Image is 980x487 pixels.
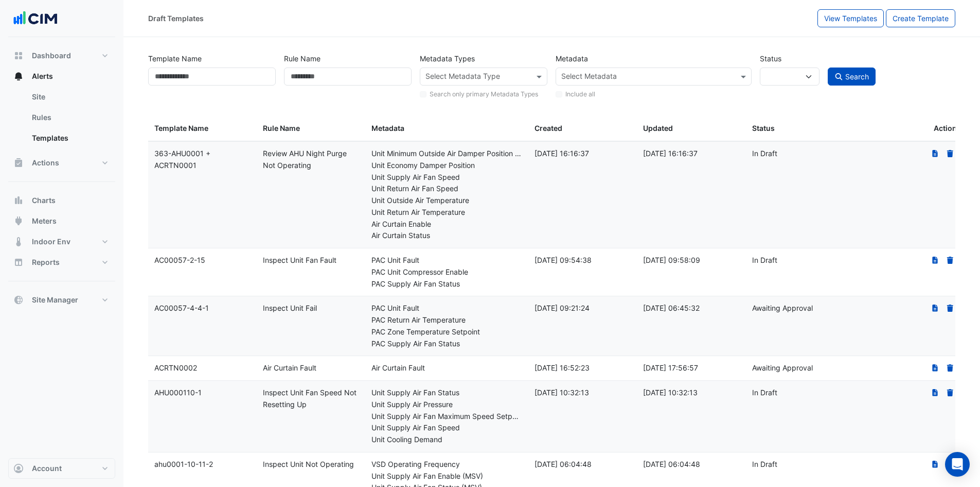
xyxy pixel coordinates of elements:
[371,160,522,172] div: Unit Economy Damper Position
[817,9,884,27] button: View Templates
[534,148,631,160] div: [DATE] 16:16:37
[534,459,631,471] div: [DATE] 06:04:48
[845,72,869,81] span: Search
[371,399,522,411] div: Unit Supply Air Pressure
[24,128,115,148] a: Templates
[8,231,115,252] button: Indoor Env
[154,362,251,374] div: ACRTN0002
[946,149,955,158] a: Delete
[424,71,500,84] div: Select Metadata Type
[752,124,775,132] span: Status
[371,195,522,207] div: Unit Outside Air Temperature
[643,459,739,471] div: [DATE] 06:04:48
[371,422,522,434] div: Unit Supply Air Fan Speed
[430,90,538,99] label: Search only primary Metadata Types
[643,303,739,314] div: [DATE] 06:45:32
[643,362,739,374] div: [DATE] 17:56:57
[371,230,522,242] div: Air Curtain Status
[263,124,300,132] span: Rule Name
[931,149,940,158] fa-icon: The template has an existing draft. Click 'Edit' if you would like to update the draft.
[371,303,522,314] div: PAC Unit Fault
[643,124,673,132] span: Updated
[371,314,522,326] div: PAC Return Air Temperature
[12,8,59,29] img: Company Logo
[371,148,522,160] div: Unit Minimum Outside Air Damper Position (Open/Close)
[13,51,24,61] app-icon: Dashboard
[371,362,522,374] div: Air Curtain Fault
[560,71,617,84] div: Select Metadata
[534,255,631,266] div: [DATE] 09:54:38
[284,49,320,68] label: Rule Name
[8,211,115,231] button: Meters
[13,216,24,226] app-icon: Meters
[8,153,115,173] button: Actions
[946,388,955,397] a: Delete
[886,9,955,27] button: Create Template
[32,295,78,305] span: Site Manager
[13,237,24,247] app-icon: Indoor Env
[8,458,115,479] button: Account
[945,452,970,477] div: Open Intercom Messenger
[371,387,522,399] div: Unit Supply Air Fan Status
[371,278,522,290] div: PAC Supply Air Fan Status
[154,387,251,399] div: AHU000110-1
[263,362,359,374] div: Air Curtain Fault
[934,123,957,135] span: Action
[263,387,359,411] div: Inspect Unit Fan Speed Not Resetting Up
[32,257,60,267] span: Reports
[24,107,115,128] a: Rules
[24,87,115,107] a: Site
[946,304,955,312] a: Delete
[13,295,24,305] app-icon: Site Manager
[752,256,777,264] span: In Draft
[371,183,522,195] div: Unit Return Air Fan Speed
[371,124,404,132] span: Metadata
[154,124,208,132] span: Template Name
[148,49,202,68] label: Template Name
[154,459,251,471] div: ahu0001-10-11-2
[263,303,359,314] div: Inspect Unit Fail
[824,14,877,23] span: View Templates
[13,257,24,267] app-icon: Reports
[931,388,940,397] fa-icon: The template has an existing draft. Click 'Edit' if you would like to update the draft.
[752,304,813,312] span: Awaiting Approval
[8,87,115,153] div: Alerts
[534,362,631,374] div: [DATE] 16:52:23
[946,363,955,372] a: Delete
[752,149,777,158] span: In Draft
[13,71,24,81] app-icon: Alerts
[32,463,62,474] span: Account
[13,158,24,168] app-icon: Actions
[32,237,70,247] span: Indoor Env
[534,387,631,399] div: [DATE] 10:32:13
[371,411,522,423] div: Unit Supply Air Fan Maximum Speed Setpoint
[154,148,251,172] div: 363-AHU0001 + ACRTN0001
[154,303,251,314] div: AC00057-4-4-1
[263,255,359,266] div: Inspect Unit Fan Fault
[371,326,522,338] div: PAC Zone Temperature Setpoint
[931,256,940,264] fa-icon: The template has an existing draft. Click 'Edit' if you would like to update the draft.
[828,68,876,86] button: Search
[8,290,115,310] button: Site Manager
[371,459,522,471] div: VSD Operating Frequency
[32,195,56,206] span: Charts
[643,387,739,399] div: [DATE] 10:32:13
[8,190,115,211] button: Charts
[556,49,588,68] label: Metadata
[931,304,940,312] fa-icon: The template has an existing draft that has been submitted for approval. Click 'Edit' if you woul...
[420,49,475,68] label: Metadata Types
[643,148,739,160] div: [DATE] 16:16:37
[13,195,24,206] app-icon: Charts
[371,434,522,446] div: Unit Cooling Demand
[371,207,522,219] div: Unit Return Air Temperature
[752,363,813,372] span: Awaiting Approval
[8,66,115,87] button: Alerts
[32,158,59,168] span: Actions
[263,459,359,471] div: Inspect Unit Not Operating
[148,13,204,24] div: Draft Templates
[32,71,53,81] span: Alerts
[32,51,71,61] span: Dashboard
[154,255,251,266] div: AC00057-2-15
[371,255,522,266] div: PAC Unit Fault
[8,45,115,66] button: Dashboard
